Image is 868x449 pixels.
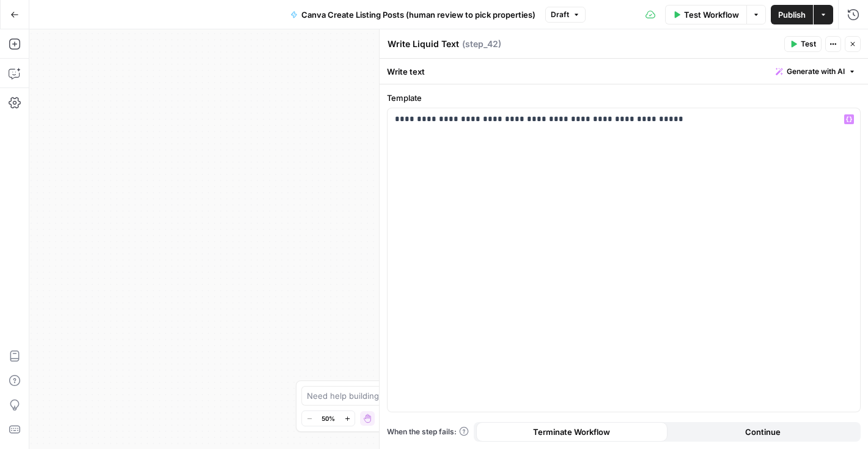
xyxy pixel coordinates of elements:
[771,5,813,24] button: Publish
[787,66,845,77] span: Generate with AI
[462,38,501,50] span: ( step_42 )
[301,9,535,21] span: Canva Create Listing Posts (human review to pick properties)
[778,9,806,21] span: Publish
[801,39,816,50] span: Test
[380,59,868,84] div: Write text
[784,36,822,52] button: Test
[388,38,459,50] textarea: Write Liquid Text
[545,7,586,23] button: Draft
[533,426,610,438] span: Terminate Workflow
[745,426,781,438] span: Continue
[322,414,335,423] span: 50%
[668,422,859,442] button: Continue
[283,5,543,24] button: Canva Create Listing Posts (human review to pick properties)
[771,64,861,80] button: Generate with AI
[387,92,861,104] label: Template
[665,5,746,24] button: Test Workflow
[551,9,569,20] span: Draft
[387,426,469,437] a: When the step fails:
[684,9,739,21] span: Test Workflow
